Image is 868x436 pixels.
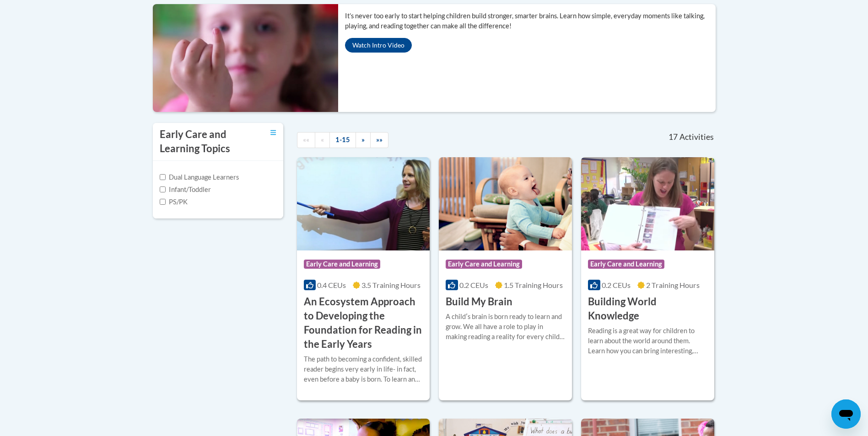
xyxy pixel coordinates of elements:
[345,11,716,31] p: It’s never too early to start helping children build stronger, smarter brains. Learn how simple, ...
[376,136,383,144] span: »»
[361,281,421,289] span: 3.5 Training Hours
[270,128,276,138] a: Toggle collapse
[304,354,423,384] div: The path to becoming a confident, skilled reader begins very early in life- in fact, even before ...
[297,157,430,250] img: Course Logo
[304,295,423,351] h3: An Ecosystem Approach to Developing the Foundation for Reading in the Early Years
[669,132,678,142] span: 17
[446,312,565,342] div: A childʹs brain is born ready to learn and grow. We all have a role to play in making reading a r...
[160,186,166,192] input: Checkbox for Options
[602,281,631,289] span: 0.2 CEUs
[297,157,430,400] a: Course LogoEarly Care and Learning0.4 CEUs3.5 Training Hours An Ecosystem Approach to Developing ...
[831,399,861,429] iframe: Button to launch messaging window
[581,157,714,400] a: Course LogoEarly Care and Learning0.2 CEUs2 Training Hours Building World KnowledgeReading is a g...
[317,281,346,289] span: 0.4 CEUs
[160,199,166,205] input: Checkbox for Options
[679,132,714,142] span: Activities
[303,136,309,144] span: ««
[459,281,488,289] span: 0.2 CEUs
[439,157,572,400] a: Course LogoEarly Care and Learning0.2 CEUs1.5 Training Hours Build My BrainA childʹs brain is bor...
[588,295,707,323] h3: Building World Knowledge
[160,174,166,180] input: Checkbox for Options
[439,157,572,250] img: Course Logo
[329,132,356,148] a: 1-15
[160,185,211,195] label: Infant/Toddler
[646,281,700,289] span: 2 Training Hours
[356,132,371,148] a: Next
[160,128,247,156] h3: Early Care and Learning Topics
[588,260,664,269] span: Early Care and Learning
[315,132,330,148] a: Previous
[297,132,315,148] a: Begining
[581,157,714,250] img: Course Logo
[304,260,380,269] span: Early Care and Learning
[361,136,365,144] span: »
[345,38,412,53] button: Watch Intro Video
[446,295,512,309] h3: Build My Brain
[370,132,388,148] a: End
[160,197,188,207] label: PS/PK
[588,326,707,356] div: Reading is a great way for children to learn about the world around them. Learn how you can bring...
[321,136,324,144] span: «
[504,281,563,289] span: 1.5 Training Hours
[160,172,239,182] label: Dual Language Learners
[446,260,522,269] span: Early Care and Learning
